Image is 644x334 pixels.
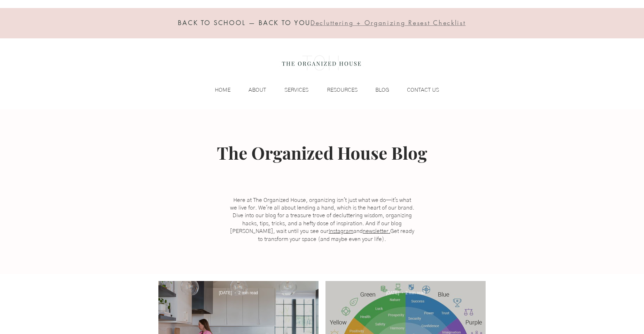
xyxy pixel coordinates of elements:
[372,85,393,95] p: BLOG
[311,18,465,27] span: Decluttering + Organizing Resest Checklist
[393,85,442,95] a: CONTACT US
[329,228,353,234] a: Instagram
[363,228,390,234] a: newsletter.
[386,290,399,295] span: Apr 17, 2024
[323,85,361,95] p: RESOURCES
[403,85,442,95] p: CONTACT US
[178,18,311,27] span: BACK TO SCHOOL — BACK TO YOU
[245,85,269,95] p: ABOUT
[230,197,414,242] span: Here at The Organized House, organizing isn't just what we do—it's what we live for. We're all ab...
[219,290,232,295] span: May 21, 2024
[281,85,312,95] p: SERVICES
[201,85,442,95] nav: Site
[217,141,427,164] span: The Organized House Blog
[234,85,269,95] a: ABOUT
[406,290,425,295] span: 2 min read
[361,85,393,95] a: BLOG
[311,20,465,26] a: Decluttering + Organizing Resest Checklist
[201,85,234,95] a: HOME
[238,290,258,295] span: 2 min read
[211,85,234,95] p: HOME
[279,49,364,77] img: the organized house
[269,85,312,95] a: SERVICES
[312,85,361,95] a: RESOURCES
